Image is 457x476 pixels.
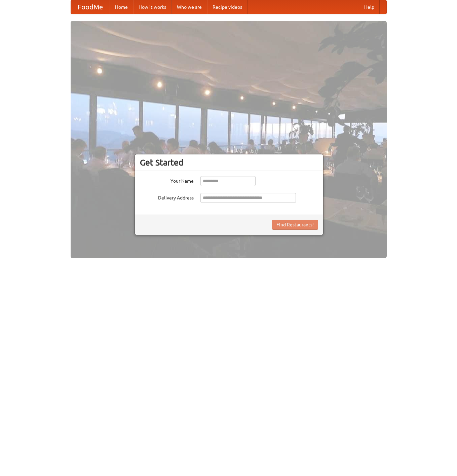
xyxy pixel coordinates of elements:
[71,0,110,14] a: FoodMe
[172,0,207,14] a: Who we are
[207,0,247,14] a: Recipe videos
[140,176,194,184] label: Your Name
[110,0,133,14] a: Home
[133,0,172,14] a: How it works
[140,193,194,201] label: Delivery Address
[359,0,380,14] a: Help
[140,157,318,168] h3: Get Started
[272,220,318,230] button: Find Restaurants!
